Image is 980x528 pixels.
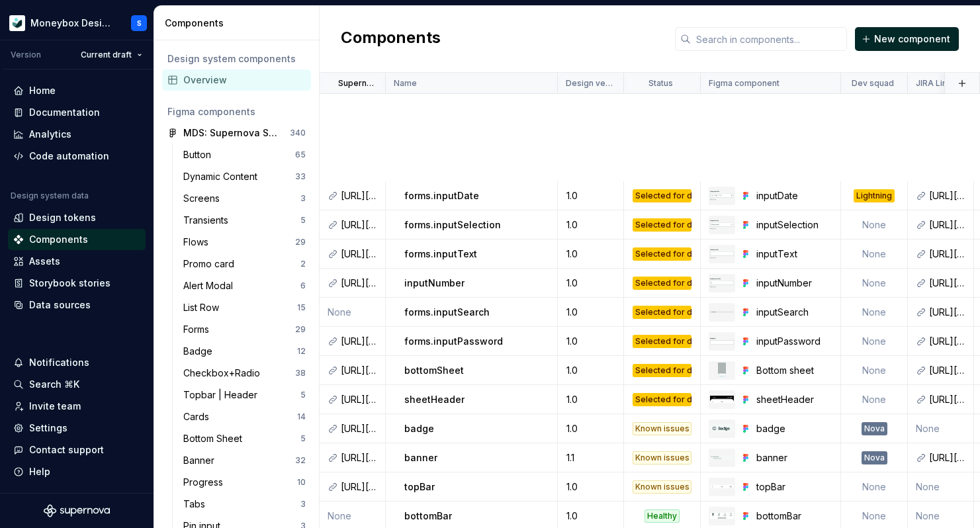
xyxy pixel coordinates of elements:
[29,356,89,369] div: Notifications
[295,150,306,160] div: 65
[908,472,974,502] td: None
[929,335,965,348] div: [URL][DOMAIN_NAME]
[756,393,832,406] div: sheetHeader
[841,385,908,414] td: None
[558,480,623,494] div: 1.0
[929,189,965,202] div: [URL][DOMAIN_NAME]
[929,247,965,261] div: [URL][DOMAIN_NAME]
[30,17,115,30] div: Moneybox Design System
[756,189,832,202] div: inputDate
[8,294,146,316] a: Data sources
[633,335,691,348] div: Selected for development
[929,364,965,377] div: [URL][DOMAIN_NAME]
[404,509,452,523] p: bottomBar
[404,247,477,261] p: forms.inputText
[29,378,79,391] div: Search ⌘K
[404,306,490,319] p: forms.inputSearch
[183,257,240,271] div: Promo card
[756,451,832,464] div: banner
[8,396,146,417] a: Invite team
[633,247,691,261] div: Selected for development
[81,50,132,60] span: Current draft
[183,236,214,249] div: Flows
[341,393,377,406] div: [URL][DOMAIN_NAME]
[29,255,60,268] div: Assets
[404,480,435,494] p: topBar
[404,451,437,464] p: banner
[691,27,847,51] input: Search in components...
[916,78,952,89] p: JIRA Link
[29,465,50,478] div: Help
[178,494,311,515] a: Tabs3
[558,306,623,319] div: 1.0
[710,396,734,404] img: sheetHeader
[341,480,377,494] div: [URL][DOMAIN_NAME]
[341,451,377,464] div: [URL][DOMAIN_NAME]
[710,249,734,258] img: inputText
[167,52,306,66] div: Design system components
[183,498,210,511] div: Tabs
[183,148,216,161] div: Button
[8,124,146,145] a: Analytics
[341,189,377,202] div: [URL][DOMAIN_NAME]
[8,146,146,167] a: Code automation
[341,218,377,232] div: [URL][DOMAIN_NAME]
[633,218,691,232] div: Selected for development
[297,302,306,313] div: 15
[300,215,306,226] div: 5
[183,432,247,445] div: Bottom Sheet
[929,218,965,232] div: [URL][DOMAIN_NAME]
[404,218,501,232] p: forms.inputSelection
[183,126,282,140] div: MDS: Supernova Sync
[718,363,725,378] img: Bottom sheet
[3,9,151,37] button: Moneybox Design SystemS
[178,428,311,449] a: Bottom Sheet5
[404,393,465,406] p: sheetHeader
[558,335,623,348] div: 1.0
[178,188,311,209] a: Screens3
[29,421,67,435] div: Settings
[404,335,503,348] p: forms.inputPassword
[178,166,311,187] a: Dynamic Content33
[295,368,306,378] div: 38
[295,324,306,335] div: 29
[178,472,311,493] a: Progress10
[558,364,623,377] div: 1.0
[710,485,734,488] img: topBar
[297,346,306,357] div: 12
[295,237,306,247] div: 29
[178,319,311,340] a: Forms29
[341,277,377,290] div: [URL][DOMAIN_NAME]
[841,298,908,327] td: None
[558,422,623,435] div: 1.0
[710,191,734,200] img: inputDate
[178,450,311,471] a: Banner32
[297,477,306,488] div: 10
[29,443,104,457] div: Contact support
[178,297,311,318] a: List Row15
[29,106,100,119] div: Documentation
[710,424,734,433] img: badge
[183,476,228,489] div: Progress
[8,251,146,272] a: Assets
[178,275,311,296] a: Alert Modal6
[558,218,623,232] div: 1.0
[558,247,623,261] div: 1.0
[756,480,832,494] div: topBar
[183,454,220,467] div: Banner
[929,393,965,406] div: [URL][DOMAIN_NAME]
[8,461,146,482] button: Help
[710,220,734,229] img: inputSelection
[297,412,306,422] div: 14
[841,327,908,356] td: None
[300,193,306,204] div: 3
[710,513,734,518] img: bottomBar
[8,102,146,123] a: Documentation
[756,335,832,348] div: inputPassword
[341,247,377,261] div: [URL][DOMAIN_NAME]
[9,15,25,31] img: 9de6ca4a-8ec4-4eed-b9a2-3d312393a40a.png
[341,422,377,435] div: [URL][DOMAIN_NAME]
[633,364,691,377] div: Selected for development
[841,240,908,269] td: None
[11,50,41,60] div: Version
